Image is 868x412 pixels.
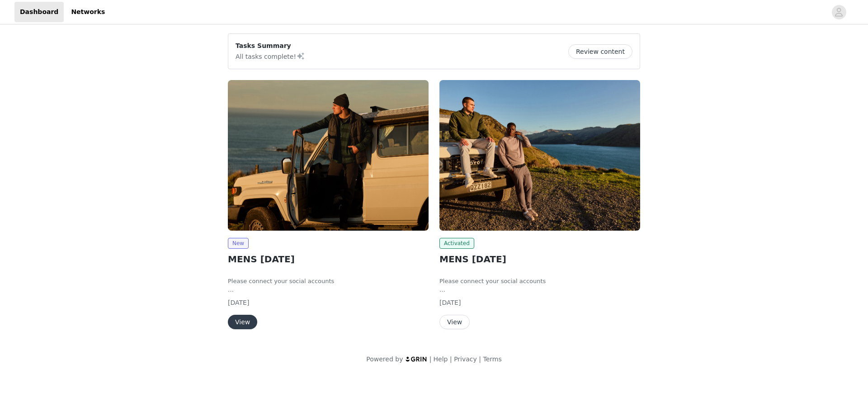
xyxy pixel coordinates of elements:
a: Dashboard [14,2,64,22]
h2: MENS [DATE] [228,252,429,266]
span: [DATE] [439,299,461,306]
li: Please connect your social accounts [439,277,640,286]
a: Networks [66,2,110,22]
h2: MENS [DATE] [439,252,640,266]
span: | [450,355,452,363]
a: View [439,319,470,326]
button: Review content [568,44,632,59]
span: Activated [439,238,474,249]
a: Help [434,355,448,363]
img: Fabletics [228,80,429,231]
span: | [429,355,432,363]
a: View [228,319,257,326]
p: Tasks Summary [236,41,305,51]
a: Terms [483,355,501,363]
button: View [439,315,470,329]
a: Privacy [454,355,477,363]
button: View [228,315,257,329]
img: Fabletics [439,80,640,231]
span: | [479,355,481,363]
span: [DATE] [228,299,249,306]
span: Powered by [366,355,403,363]
div: avatar [835,5,843,19]
p: All tasks complete! [236,51,305,62]
li: Please connect your social accounts [228,277,429,286]
span: New [228,238,249,249]
img: logo [405,356,428,362]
